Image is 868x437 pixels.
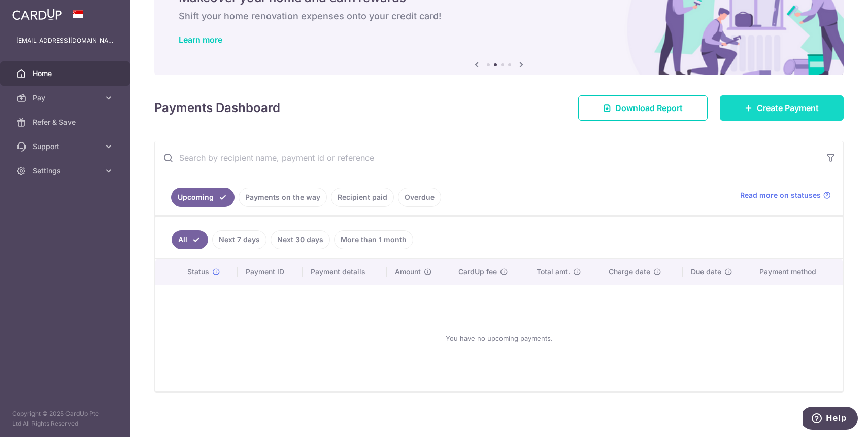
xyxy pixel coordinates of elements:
a: Next 30 days [271,230,330,249]
a: Payments on the way [239,188,327,207]
a: Upcoming [171,188,235,207]
span: Settings [32,166,99,176]
span: Home [32,68,99,79]
span: Create Payment [757,102,819,114]
th: Payment ID [238,259,303,285]
span: Read more on statuses [740,190,821,200]
iframe: Opens a widget where you can find more information [803,407,858,432]
span: Amount [395,267,421,277]
span: Due date [691,267,721,277]
a: Learn more [179,34,222,45]
span: Charge date [609,267,650,277]
div: You have no upcoming payments. [168,294,830,383]
span: Support [32,141,99,152]
a: Next 7 days [212,230,266,249]
span: CardUp fee [458,267,497,277]
h4: Payments Dashboard [154,99,280,117]
a: More than 1 month [334,230,413,249]
h6: Shift your home renovation expenses onto your credit card! [179,10,819,22]
span: Download Report [615,102,683,114]
a: All [172,230,208,249]
img: CardUp [12,8,62,20]
a: Overdue [398,188,441,207]
a: Download Report [578,95,708,121]
p: [EMAIL_ADDRESS][DOMAIN_NAME] [16,35,114,46]
span: Pay [32,93,99,103]
span: Refer & Save [32,117,99,127]
span: Total amt. [537,267,570,277]
input: Search by recipient name, payment id or reference [155,141,819,174]
a: Create Payment [720,95,844,121]
th: Payment details [303,259,387,285]
span: Status [187,267,209,277]
th: Payment method [751,259,843,285]
a: Recipient paid [331,188,394,207]
a: Read more on statuses [740,190,831,200]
